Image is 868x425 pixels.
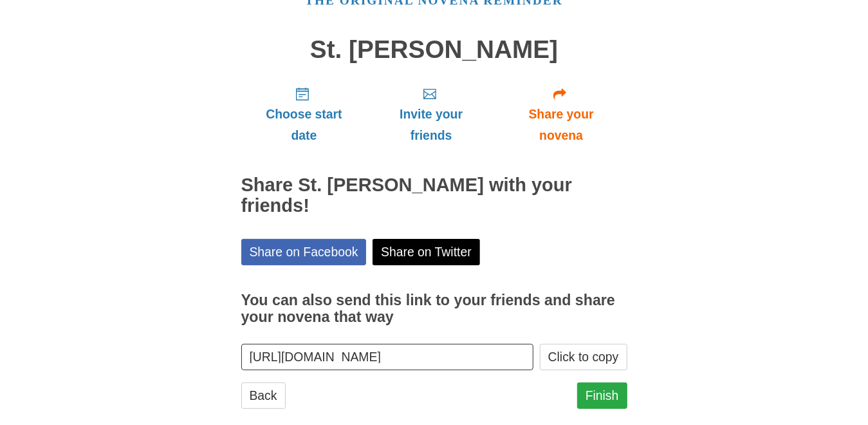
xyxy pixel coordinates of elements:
a: Finish [577,382,627,409]
h3: You can also send this link to your friends and share your novena that way [241,292,627,325]
h1: St. [PERSON_NAME] [241,36,627,64]
a: Choose start date [241,76,367,153]
a: Share your novena [495,76,627,153]
a: Share on Twitter [373,239,480,265]
a: Share on Facebook [241,239,367,265]
span: Choose start date [254,104,355,146]
button: Click to copy [540,344,627,370]
h2: Share St. [PERSON_NAME] with your friends! [241,175,627,216]
a: Invite your friends [367,76,495,153]
span: Invite your friends [380,104,482,146]
a: Back [241,382,286,409]
span: Share your novena [508,104,614,146]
